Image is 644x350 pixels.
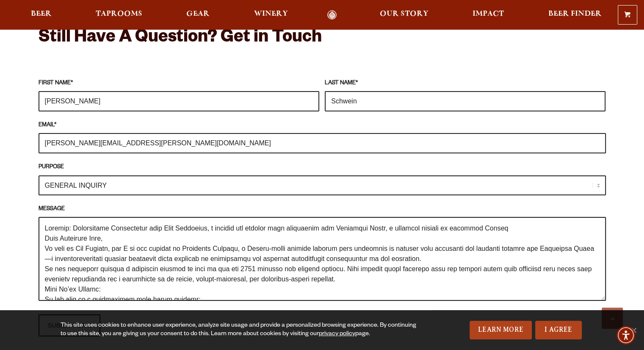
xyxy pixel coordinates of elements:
[316,10,348,20] a: Odell Home
[71,81,73,86] abbr: required
[535,321,582,339] a: I Agree
[39,79,319,88] label: FIRST NAME
[467,10,509,20] a: Impact
[54,122,56,128] abbr: required
[602,308,623,329] a: Scroll to top
[356,81,358,86] abbr: required
[542,10,607,20] a: Beer Finder
[380,11,428,17] span: Our Story
[325,79,605,88] label: LAST NAME
[31,11,52,17] span: Beer
[39,28,606,49] h2: Still Have A Question? Get in Touch
[39,163,606,172] label: PURPOSE
[25,10,57,20] a: Beer
[319,331,355,338] a: privacy policy
[90,10,148,20] a: Taprooms
[186,11,210,17] span: Gear
[61,322,422,339] div: This site uses cookies to enhance user experience, analyze site usage and provide a personalized ...
[181,10,215,20] a: Gear
[548,11,601,17] span: Beer Finder
[470,321,532,339] a: Learn More
[96,11,142,17] span: Taprooms
[254,11,288,17] span: Winery
[39,121,606,130] label: EMAIL
[473,11,504,17] span: Impact
[616,326,635,344] div: Accessibility Menu
[39,205,606,214] label: MESSAGE
[374,10,434,20] a: Our Story
[249,10,293,20] a: Winery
